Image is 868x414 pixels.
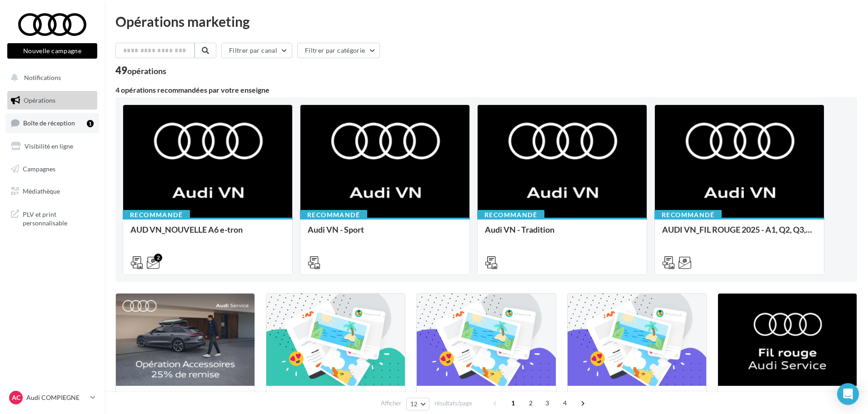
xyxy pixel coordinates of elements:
span: 3 [540,396,554,410]
span: Boîte de réception [23,119,75,127]
a: Visibilité en ligne [5,137,99,156]
div: 49 [115,65,166,75]
span: Campagnes [23,165,55,172]
div: Recommandé [477,210,544,220]
span: PLV et print personnalisable [23,208,94,228]
div: 1 [87,120,94,127]
div: Recommandé [654,210,722,220]
div: 2 [154,254,162,262]
span: Médiathèque [23,187,60,195]
p: Audi COMPIEGNE [26,393,87,402]
button: Filtrer par catégorie [297,43,380,58]
div: Opérations marketing [115,15,857,28]
span: 2 [524,396,538,410]
span: Notifications [24,74,61,81]
button: 12 [406,398,429,410]
div: Recommandé [123,210,190,220]
button: Filtrer par canal [221,43,292,58]
div: AUD VN_NOUVELLE A6 e-tron [130,225,285,243]
div: opérations [127,67,166,75]
a: AC Audi COMPIEGNE [7,389,97,406]
span: 1 [506,396,520,410]
div: Audi VN - Tradition [485,225,639,243]
a: PLV et print personnalisable [5,205,99,231]
div: 4 opérations recommandées par votre enseigne [115,86,857,94]
a: Opérations [5,91,99,110]
span: AC [12,393,20,402]
span: 4 [558,396,572,410]
span: Visibilité en ligne [25,142,73,150]
a: Boîte de réception1 [5,113,99,133]
span: résultats/page [434,399,472,408]
span: 12 [410,400,418,408]
a: Médiathèque [5,182,99,201]
button: Nouvelle campagne [7,43,97,59]
div: Audi VN - Sport [308,225,462,243]
div: Recommandé [300,210,367,220]
span: Opérations [24,96,55,104]
span: Afficher [381,399,401,408]
a: Campagnes [5,160,99,179]
button: Notifications [5,68,95,87]
div: AUDI VN_FIL ROUGE 2025 - A1, Q2, Q3, Q5 et Q4 e-tron [662,225,817,243]
div: Open Intercom Messenger [837,383,859,405]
